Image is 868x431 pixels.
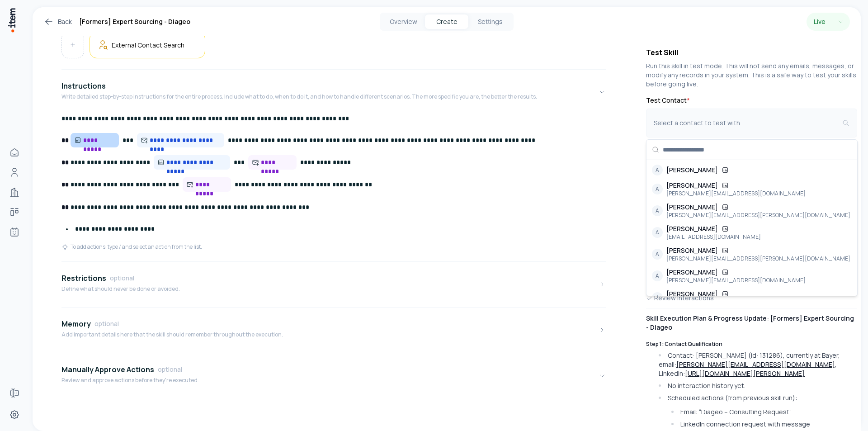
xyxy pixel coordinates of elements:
h3: Step 1: Contact Qualification [646,341,857,348]
strong: Skill Execution Plan & Progress Update: [Formers] Expert Sourcing - Diageo [646,314,854,332]
p: Define what should never be done or avoided. [61,285,180,293]
div: A [652,292,663,303]
div: Manually Approve ActionsoptionalReview and approve actions before they're executed. [61,395,606,402]
h4: Restrictions [61,273,106,284]
p: Review and approve actions before they're executed. [61,377,199,384]
div: To add actions, type / and select an action from the list. [61,243,202,251]
div: Suggestions [646,160,857,296]
div: [PERSON_NAME][EMAIL_ADDRESS][DOMAIN_NAME] [666,190,806,197]
h4: Instructions [61,81,106,91]
div: A [652,249,663,260]
h4: Test Skill [646,47,857,58]
div: A [652,270,663,281]
p: Write detailed step-by-step instructions for the entire process. Include what to do, when to do i... [61,93,537,100]
div: [PERSON_NAME][EMAIL_ADDRESS][PERSON_NAME][DOMAIN_NAME] [666,212,850,219]
span: optional [158,365,182,374]
div: [PERSON_NAME][EMAIL_ADDRESS][PERSON_NAME][DOMAIN_NAME] [666,255,850,262]
a: [URL][DOMAIN_NAME][PERSON_NAME] [685,369,805,378]
a: Deals [5,203,24,221]
div: [EMAIL_ADDRESS][DOMAIN_NAME] [666,233,761,241]
a: Home [5,143,24,161]
div: Triggers [61,31,606,66]
span: [PERSON_NAME] [666,289,718,298]
span: [PERSON_NAME] [666,166,718,175]
span: optional [94,319,119,328]
span: optional [110,274,134,283]
li: LinkedIn connection request with message [669,420,857,429]
div: [PERSON_NAME][EMAIL_ADDRESS][DOMAIN_NAME] [666,277,806,284]
a: Companies [5,183,24,201]
span: [PERSON_NAME] [666,224,718,233]
a: People [5,163,24,181]
h4: Manually Approve Actions [61,364,154,375]
span: [PERSON_NAME] [666,203,718,212]
button: RestrictionsoptionalDefine what should never be done or avoided. [61,265,606,303]
div: A [652,205,663,216]
button: Overview [382,14,425,29]
h5: External Contact Search [112,41,184,49]
label: Test Contact [646,96,857,105]
li: No interaction history yet. [656,381,857,390]
p: Add important details here that the skill should remember throughout the execution. [61,331,283,338]
a: Forms [5,384,24,402]
button: Settings [468,14,512,29]
a: [PERSON_NAME][EMAIL_ADDRESS][DOMAIN_NAME] [676,360,835,369]
button: Create [425,14,468,29]
div: Review Interactions [646,294,857,303]
h1: [Formers] Expert Sourcing - Diageo [79,16,190,27]
div: A [652,165,663,175]
li: Scheduled actions (from previous skill run): [656,393,857,429]
li: Email: “Diageo – Consulting Request” [669,407,857,417]
a: Back [43,16,72,27]
li: Contact: [PERSON_NAME] (id: 131286), currently at Bayer, email: , LinkedIn: [656,351,857,378]
span: [PERSON_NAME] [666,268,718,277]
a: Settings [5,406,24,424]
h4: Memory [61,318,91,329]
div: Select a contact to test with... [654,118,842,128]
a: Agents [5,223,24,241]
img: Item Brain Logo [7,7,16,33]
span: [PERSON_NAME] [666,246,718,255]
div: A [652,227,663,238]
div: A [652,184,663,194]
span: [PERSON_NAME] [666,181,718,190]
button: InstructionsWrite detailed step-by-step instructions for the entire process. Include what to do, ... [61,73,606,111]
p: Run this skill in test mode. This will not send any emails, messages, or modify any records in yo... [646,62,857,89]
button: MemoryoptionalAdd important details here that the skill should remember throughout the execution. [61,311,606,349]
button: Manually Approve ActionsoptionalReview and approve actions before they're executed. [61,357,606,395]
div: InstructionsWrite detailed step-by-step instructions for the entire process. Include what to do, ... [61,111,606,258]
